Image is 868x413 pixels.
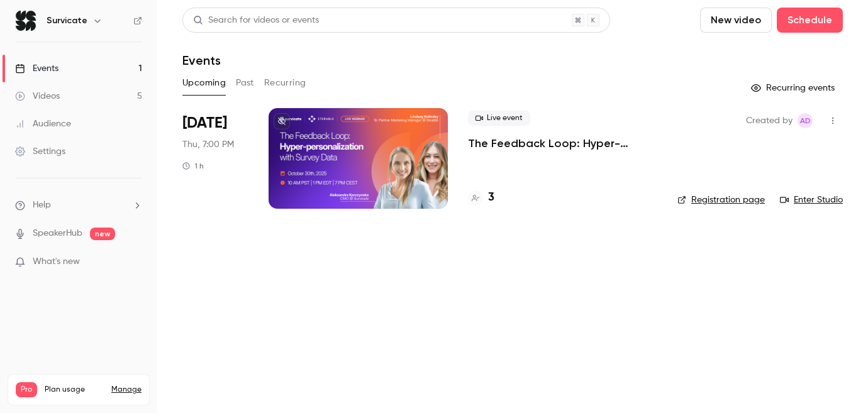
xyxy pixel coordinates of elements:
[182,73,226,93] button: Upcoming
[264,73,306,93] button: Recurring
[33,227,82,240] a: SpeakerHub
[182,113,227,133] span: [DATE]
[745,78,843,98] button: Recurring events
[33,199,51,212] span: Help
[236,73,254,93] button: Past
[45,385,104,395] span: Plan usage
[182,138,234,151] span: Thu, 7:00 PM
[15,62,58,75] div: Events
[468,136,657,151] a: The Feedback Loop: Hyper-personalization with Survey Data
[15,199,142,212] li: help-dropdown-opener
[780,194,843,206] a: Enter Studio
[777,8,843,33] button: Schedule
[15,90,60,102] div: Videos
[488,189,494,206] h4: 3
[16,382,37,397] span: Pro
[800,113,811,128] span: AD
[468,111,530,126] span: Live event
[746,113,793,128] span: Created by
[182,108,248,209] div: Oct 30 Thu, 7:00 PM (Europe/Warsaw)
[182,53,221,68] h1: Events
[193,14,319,27] div: Search for videos or events
[468,189,494,206] a: 3
[111,385,142,395] a: Manage
[700,8,772,33] button: New video
[127,256,142,268] iframe: Noticeable Trigger
[677,194,765,206] a: Registration page
[182,161,204,171] div: 1 h
[15,118,71,130] div: Audience
[798,113,813,128] span: Aleksandra Dworak
[15,145,65,158] div: Settings
[90,228,115,240] span: new
[47,14,87,27] h6: Survicate
[16,11,36,31] img: Survicate
[33,255,80,268] span: What's new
